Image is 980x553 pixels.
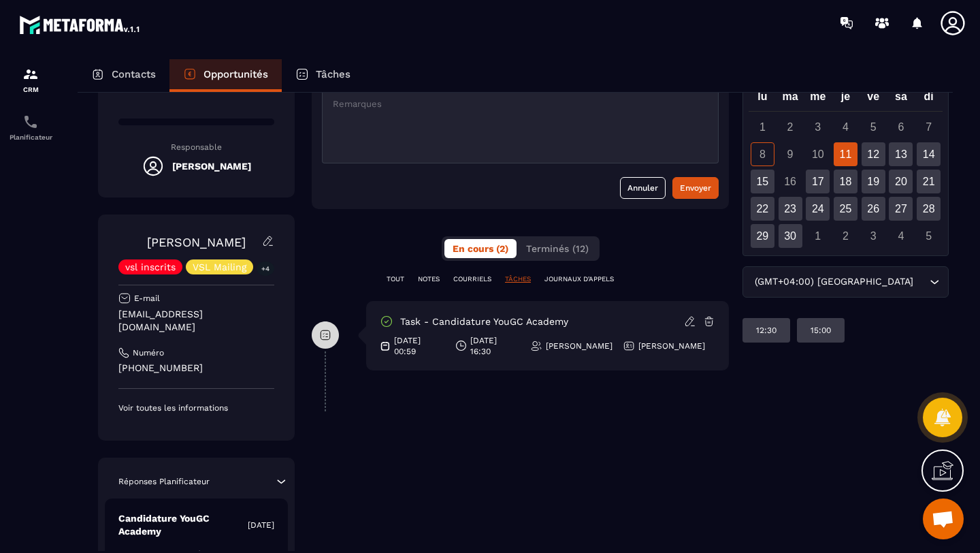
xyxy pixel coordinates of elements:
[518,239,597,258] button: Terminés (12)
[118,142,274,152] p: Responsable
[3,104,58,151] a: schedulerschedulerPlanificateur
[751,224,774,248] div: 29
[620,177,666,199] button: Annuler
[917,170,941,193] div: 21
[811,325,831,336] p: 15:00
[779,142,802,166] div: 9
[889,224,913,248] div: 4
[862,197,885,221] div: 26
[742,266,949,298] div: Search for option
[915,87,943,111] div: di
[169,59,282,92] a: Opportunités
[470,335,520,357] p: [DATE] 16:30
[638,341,705,351] p: [PERSON_NAME]
[806,142,830,166] div: 10
[751,170,774,193] div: 15
[3,86,58,93] p: CRM
[777,87,804,111] div: ma
[832,87,860,111] div: je
[923,499,964,539] div: Ouvrir le chat
[112,68,156,80] p: Contacts
[862,170,885,193] div: 19
[22,66,39,82] img: formation
[282,59,364,92] a: Tâches
[394,335,445,357] p: [DATE] 00:59
[118,476,210,487] p: Réponses Planificateur
[147,235,246,249] a: [PERSON_NAME]
[834,142,857,166] div: 11
[917,224,941,248] div: 5
[400,315,568,328] p: task - Candidature YouGC Academy
[444,239,517,258] button: En cours (2)
[862,115,885,139] div: 5
[806,224,830,248] div: 1
[751,115,774,139] div: 1
[453,243,508,254] span: En cours (2)
[834,170,857,193] div: 18
[680,181,711,195] div: Envoyer
[779,115,802,139] div: 2
[889,170,913,193] div: 20
[889,115,913,139] div: 6
[917,115,941,139] div: 7
[134,293,160,304] p: E-mail
[257,262,274,276] p: +4
[887,87,915,111] div: sa
[751,197,774,221] div: 22
[806,170,830,193] div: 17
[546,341,612,351] p: [PERSON_NAME]
[172,161,251,172] h5: [PERSON_NAME]
[3,56,58,104] a: formationformationCRM
[387,274,404,284] p: TOUT
[418,274,440,284] p: NOTES
[916,274,926,289] input: Search for option
[779,197,802,221] div: 23
[544,274,614,284] p: JOURNAUX D'APPELS
[889,142,913,166] div: 13
[889,197,913,221] div: 27
[806,197,830,221] div: 24
[22,114,39,130] img: scheduler
[133,347,164,358] p: Numéro
[834,224,857,248] div: 2
[118,308,274,334] p: [EMAIL_ADDRESS][DOMAIN_NAME]
[751,142,774,166] div: 8
[118,362,274,375] p: [PHONE_NUMBER]
[779,170,802,193] div: 16
[751,274,916,289] span: (GMT+04:00) [GEOGRAPHIC_DATA]
[118,512,248,538] p: Candidature YouGC Academy
[804,87,832,111] div: me
[672,177,719,199] button: Envoyer
[749,87,777,111] div: lu
[862,224,885,248] div: 3
[917,142,941,166] div: 14
[806,115,830,139] div: 3
[779,224,802,248] div: 30
[834,197,857,221] div: 25
[19,12,142,37] img: logo
[125,262,176,272] p: vsl inscrits
[505,274,531,284] p: TÂCHES
[118,402,274,413] p: Voir toutes les informations
[3,133,58,141] p: Planificateur
[749,115,943,248] div: Calendar days
[248,520,274,531] p: [DATE]
[203,68,268,80] p: Opportunités
[860,87,887,111] div: ve
[193,262,246,272] p: VSL Mailing
[526,243,589,254] span: Terminés (12)
[453,274,491,284] p: COURRIELS
[917,197,941,221] div: 28
[316,68,350,80] p: Tâches
[862,142,885,166] div: 12
[749,87,943,248] div: Calendar wrapper
[78,59,169,92] a: Contacts
[834,115,857,139] div: 4
[756,325,777,336] p: 12:30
